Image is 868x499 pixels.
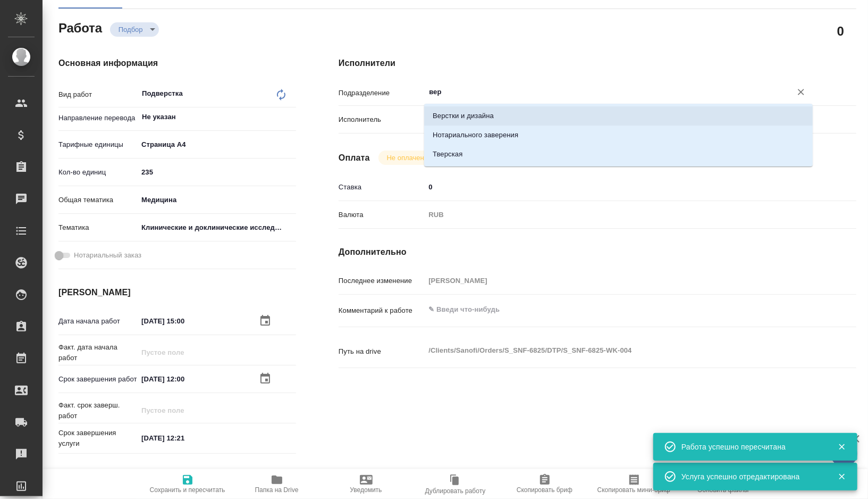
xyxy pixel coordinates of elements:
[831,472,853,481] button: Закрыть
[339,276,425,286] p: Последнее изменение
[428,86,774,98] input: ✎ Введи что-нибудь
[255,486,299,494] span: Папка на Drive
[339,182,425,193] p: Ставка
[58,286,296,299] h4: [PERSON_NAME]
[58,222,138,233] p: Тематика
[58,195,138,205] p: Общая тематика
[58,400,138,421] p: Факт. срок заверш. работ
[589,469,679,499] button: Скопировать мини-бриф
[384,153,431,162] button: Не оплачена
[597,486,670,494] span: Скопировать мини-бриф
[425,342,813,360] textarea: /Clients/Sanofi/Orders/S_SNF-6825/DTP/S_SNF-6825-WK-004
[138,345,231,360] input: Пустое поле
[58,139,138,150] p: Тарифные единицы
[681,442,822,452] div: Работа успешно пересчитана
[831,442,853,452] button: Закрыть
[411,469,500,499] button: Дублировать работу
[138,313,231,329] input: ✎ Введи что-нибудь
[58,113,138,123] p: Направление перевода
[58,428,138,449] p: Срок завершения услуги
[232,469,322,499] button: Папка на Drive
[322,469,411,499] button: Уведомить
[500,469,589,499] button: Скопировать бриф
[138,219,296,237] div: Клинические и доклинические исследования
[110,22,159,37] div: Подбор
[138,136,296,154] div: Страница А4
[339,152,370,164] h4: Оплата
[138,191,296,209] div: Медицина
[58,316,138,327] p: Дата начала работ
[425,487,486,495] span: Дублировать работу
[807,91,810,93] button: Close
[58,18,102,37] h2: Работа
[425,179,813,195] input: ✎ Введи что-нибудь
[138,164,296,180] input: ✎ Введи что-нибудь
[681,471,822,482] div: Услуга успешно отредактирована
[58,342,138,363] p: Факт. дата начала работ
[58,57,296,70] h4: Основная информация
[138,403,231,418] input: Пустое поле
[339,246,856,259] h4: Дополнительно
[837,22,844,40] h2: 0
[290,116,292,118] button: Open
[424,126,813,145] li: Нотариального заверения
[794,85,808,99] button: Очистить
[424,145,813,164] li: Тверская
[58,167,138,178] p: Кол-во единиц
[425,273,813,288] input: Пустое поле
[339,305,425,316] p: Комментарий к работе
[378,151,444,165] div: Подбор
[138,430,231,446] input: ✎ Введи что-нибудь
[339,88,425,98] p: Подразделение
[339,57,856,70] h4: Исполнители
[138,371,231,387] input: ✎ Введи что-нибудь
[58,89,138,100] p: Вид работ
[339,114,425,125] p: Исполнитель
[150,486,225,494] span: Сохранить и пересчитать
[339,210,425,220] p: Валюта
[424,106,813,126] li: Верстки и дизайна
[143,469,232,499] button: Сохранить и пересчитать
[339,346,425,357] p: Путь на drive
[115,25,146,34] button: Подбор
[74,250,141,261] span: Нотариальный заказ
[58,374,138,385] p: Срок завершения работ
[425,206,813,224] div: RUB
[350,486,382,494] span: Уведомить
[517,486,572,494] span: Скопировать бриф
